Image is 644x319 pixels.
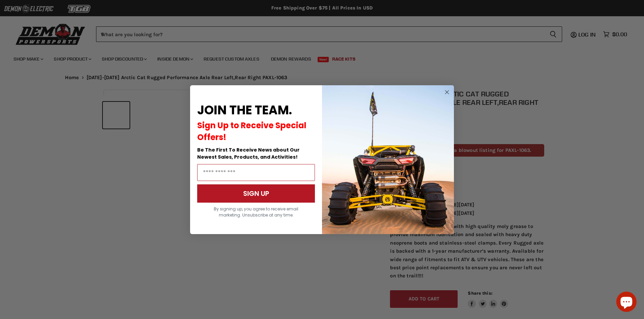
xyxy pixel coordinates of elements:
[322,85,454,234] img: a9095488-b6e7-41ba-879d-588abfab540b.jpeg
[614,292,639,314] inbox-online-store-chat: Shopify online store chat
[443,88,451,96] button: Close dialog
[197,101,292,119] span: JOIN THE TEAM.
[214,206,298,218] span: By signing up, you agree to receive email marketing. Unsubscribe at any time.
[197,184,315,203] button: SIGN UP
[197,164,315,181] input: Email Address
[197,120,306,143] span: Sign Up to Receive Special Offers!
[197,146,300,160] span: Be The First To Receive News about Our Newest Sales, Products, and Activities!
